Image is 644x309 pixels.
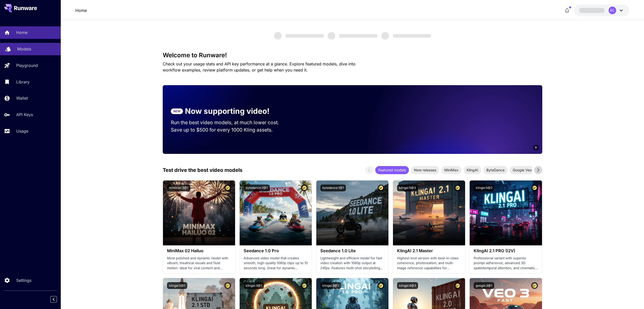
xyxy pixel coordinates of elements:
p: Now supporting video! [185,105,269,117]
h3: Seedance 1.0 Lite [320,248,384,253]
button: Certified Model – Vetted for best performance and includes a commercial license. [531,185,538,191]
button: Certified Model – Vetted for best performance and includes a commercial license. [531,282,538,289]
button: Certified Model – Vetted for best performance and includes a commercial license. [378,185,384,191]
span: Featured models [375,167,409,173]
button: Certified Model – Vetted for best performance and includes a commercial license. [378,282,384,289]
p: Models [17,46,31,52]
p: Most polished and dynamic model with vibrant, theatrical visuals and fluid motion. Ideal for vira... [167,256,231,271]
p: Run the best video models, at much lower cost. [171,119,289,126]
button: klingai:5@1 [167,282,187,289]
img: alt [316,180,388,245]
p: Professional variant with superior prompt adherence, advanced 3D spatiotemporal attention, and ci... [474,256,538,271]
div: MiniMax [441,166,462,174]
h3: Seedance 1.0 Pro [244,248,308,253]
p: Lightweight and efficient model for fast video creation with 1080p output at 24fps. Features mult... [320,256,384,271]
button: klingai:4@3 [397,282,418,289]
button: Certified Model – Vetted for best performance and includes a commercial license. [224,282,231,289]
span: MiniMax [441,167,462,173]
h3: KlingAI 2.1 PRO (I2V) [474,248,538,253]
div: New releases [411,166,439,174]
p: NEW [173,109,180,114]
div: RC [609,7,616,14]
img: alt [393,180,465,245]
div: ByteDance [483,166,508,174]
button: klingai:3@1 [244,282,264,289]
button: RC [574,5,629,16]
p: Wallet [16,95,28,101]
div: Featured models [375,166,409,174]
button: Collapse sidebar [50,296,57,303]
span: ByteDance [483,167,508,173]
h3: Welcome to Runware! [163,52,542,59]
h3: KlingAI 2.1 Master [397,248,461,253]
button: bytedance:1@1 [320,185,346,191]
button: Certified Model – Vetted for best performance and includes a commercial license. [301,185,308,191]
button: google:3@1 [474,282,494,289]
h3: MiniMax 02 Hailuo [167,248,231,253]
span: Check out your usage stats and API key performance at a glance. Explore featured models, dive int... [163,61,356,72]
p: Settings [16,277,31,283]
p: API Keys [16,112,33,118]
img: alt [470,180,542,245]
img: alt [163,180,235,245]
p: Usage [16,128,28,134]
span: KlingAI [464,167,481,173]
img: alt [240,180,312,245]
p: Advanced video model that creates smooth, high-quality 1080p clips up to 10 seconds long. Great f... [244,256,308,271]
p: Highest-end version with best-in-class coherence, photorealism, and multi-image reference capabil... [397,256,461,271]
a: Home [75,7,87,13]
div: KlingAI [464,166,481,174]
button: minimax:3@1 [167,185,190,191]
button: klingai:3@2 [320,282,341,289]
p: Playground [16,62,38,68]
span: Google Veo [510,167,535,173]
div: Google Veo [510,166,535,174]
button: klingai:5@3 [397,185,418,191]
button: Certified Model – Vetted for best performance and includes a commercial license. [224,185,231,191]
button: bytedance:2@1 [244,185,270,191]
button: klingai:5@2 [474,185,494,191]
span: 6 [535,146,537,149]
button: Certified Model – Vetted for best performance and includes a commercial license. [301,282,308,289]
p: Library [16,79,30,85]
button: Certified Model – Vetted for best performance and includes a commercial license. [454,282,461,289]
nav: breadcrumb [75,7,87,13]
div: Collapse sidebar [54,295,61,304]
p: Test drive the best video models [163,166,242,174]
p: Save up to $500 for every 1000 Kling assets. [171,126,289,134]
p: Home [16,29,28,35]
button: Certified Model – Vetted for best performance and includes a commercial license. [454,185,461,191]
span: New releases [411,167,439,173]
